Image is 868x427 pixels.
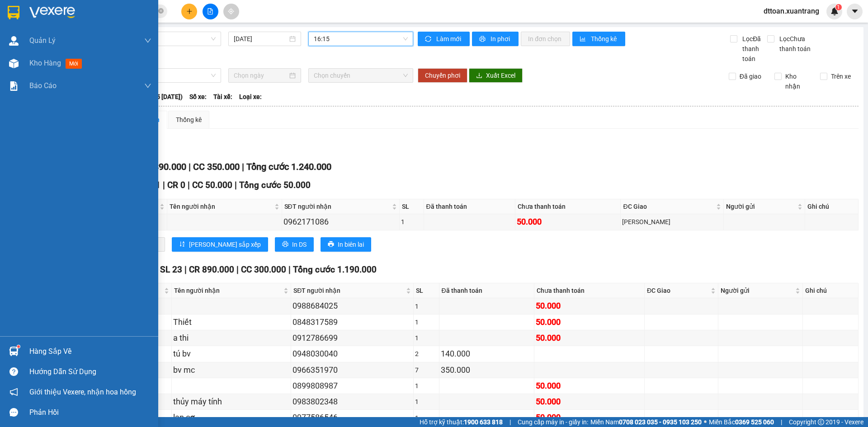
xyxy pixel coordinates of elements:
[415,333,437,343] div: 1
[441,347,533,360] div: 140.000
[536,300,643,312] div: 50.000
[189,239,261,249] span: [PERSON_NAME] sắp xếp
[203,4,218,19] button: file-add
[414,283,439,298] th: SL
[835,4,842,10] sup: 1
[173,347,290,360] div: tú bv
[292,316,412,328] div: 0848317589
[827,71,854,81] span: Trên xe
[9,59,19,68] img: warehouse-icon
[536,380,643,392] div: 50.000
[179,241,185,248] span: sort-ascending
[619,418,702,426] strong: 0708 023 035 - 0935 103 250
[704,420,707,424] span: ⚪️
[292,347,412,360] div: 0948030040
[172,394,292,410] td: thủy máy tính
[293,286,404,296] span: SĐT người nhận
[590,417,702,427] span: Miền Nam
[158,7,164,16] span: close-circle
[193,161,240,172] span: CC 350.000
[425,36,433,43] span: sync
[536,411,643,424] div: 50.000
[415,365,437,375] div: 7
[246,161,331,172] span: Tổng cước 1.240.000
[424,199,515,214] th: Đã thanh toán
[476,72,482,80] span: download
[292,364,412,376] div: 0966351970
[213,92,232,102] span: Tài xế:
[223,4,239,19] button: aim
[275,237,314,252] button: printerIn DS
[235,180,237,190] span: |
[623,202,714,211] span: ĐC Giao
[234,34,288,44] input: 11/08/2025
[9,388,18,396] span: notification
[291,362,414,378] td: 0966351970
[172,346,292,362] td: tú bv
[415,397,437,407] div: 1
[314,32,408,46] span: 16:15
[172,362,292,378] td: bv mc
[776,34,822,54] span: Lọc Chưa thanh toán
[415,381,437,391] div: 1
[328,241,334,248] span: printer
[186,8,193,14] span: plus
[536,316,643,328] div: 50.000
[735,418,774,426] strong: 0369 525 060
[172,314,292,330] td: Thiết
[85,9,132,23] span: VP [PERSON_NAME]
[739,34,767,64] span: Lọc Đã thanh toán
[173,316,290,328] div: Thiết
[173,395,290,408] div: thủy máy tính
[170,202,273,211] span: Tên người nhận
[173,411,290,424] div: lan cơ
[283,216,398,228] div: 0962171086
[239,180,311,190] span: Tổng cước 50.000
[572,32,625,46] button: bar-chartThống kê
[805,199,859,214] th: Ghi chú
[418,32,470,46] button: syncLàm mới
[239,92,262,102] span: Loại xe:
[439,283,535,298] th: Đã thanh toán
[803,283,859,298] th: Ghi chú
[189,161,191,172] span: |
[415,413,437,423] div: 1
[172,237,268,252] button: sort-ascending[PERSON_NAME] sắp xếp
[400,199,424,214] th: SL
[66,59,82,69] span: mới
[515,199,621,214] th: Chưa thanh toán
[756,5,826,17] span: dttoan.xuantrang
[314,69,408,82] span: Chọn chuyến
[518,417,588,427] span: Cung cấp máy in - giấy in:
[188,180,190,190] span: |
[401,217,422,227] div: 1
[144,37,151,44] span: down
[4,57,32,63] span: Người nhận:
[479,36,487,43] span: printer
[29,35,56,46] span: Quản Lý
[293,264,377,275] span: Tổng cước 1.190.000
[851,7,859,15] span: caret-down
[521,32,570,46] button: In đơn chọn
[486,70,515,80] span: Xuất Excel
[509,417,511,427] span: |
[536,332,643,344] div: 50.000
[534,283,645,298] th: Chưa thanh toán
[144,82,151,89] span: down
[160,264,182,275] span: SL 23
[420,417,503,427] span: Hỗ trợ kỹ thuật:
[292,332,412,344] div: 0912786699
[291,314,414,330] td: 0848317589
[236,264,239,275] span: |
[291,378,414,394] td: 0899808987
[28,5,59,14] span: HAIVAN
[415,317,437,327] div: 1
[29,28,58,36] em: Logistics
[291,298,414,314] td: 0988684025
[441,364,533,376] div: 350.000
[282,214,400,230] td: 0962171086
[173,364,290,376] div: bv mc
[580,36,587,43] span: bar-chart
[9,36,19,46] img: warehouse-icon
[726,202,796,211] span: Người gửi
